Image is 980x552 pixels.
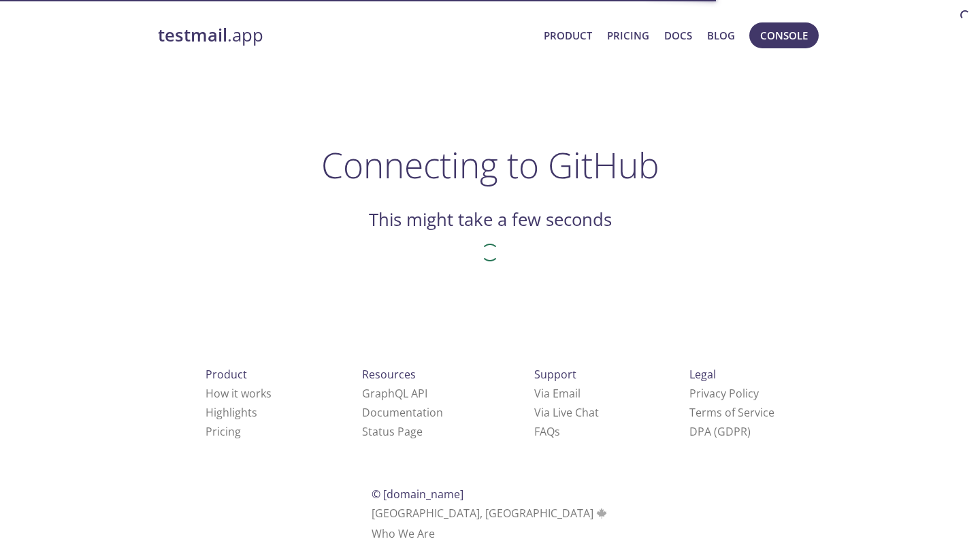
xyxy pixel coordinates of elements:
a: Terms of Service [689,405,774,420]
span: Support [534,367,576,382]
span: Product [206,367,247,382]
span: Console [760,27,808,44]
span: Legal [689,367,716,382]
a: FAQ [534,424,560,439]
a: Pricing [206,424,241,439]
h1: Connecting to GitHub [321,144,659,185]
a: Docs [664,27,692,44]
strong: testmail [158,23,227,47]
h2: This might take a few seconds [369,208,612,231]
a: Status Page [362,424,423,439]
a: GraphQL API [362,386,427,401]
a: Via Live Chat [534,405,599,420]
a: Product [544,27,592,44]
a: How it works [206,386,272,401]
a: DPA (GDPR) [689,424,751,439]
a: Via Email [534,386,581,401]
a: Highlights [206,405,257,420]
span: [GEOGRAPHIC_DATA], [GEOGRAPHIC_DATA] [372,506,609,521]
a: Documentation [362,405,443,420]
span: s [555,424,560,439]
span: Resources [362,367,416,382]
button: Console [749,22,819,48]
span: © [DOMAIN_NAME] [372,487,463,502]
a: Who We Are [372,526,435,541]
a: testmail.app [158,24,533,47]
a: Privacy Policy [689,386,759,401]
a: Blog [707,27,735,44]
a: Pricing [607,27,649,44]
